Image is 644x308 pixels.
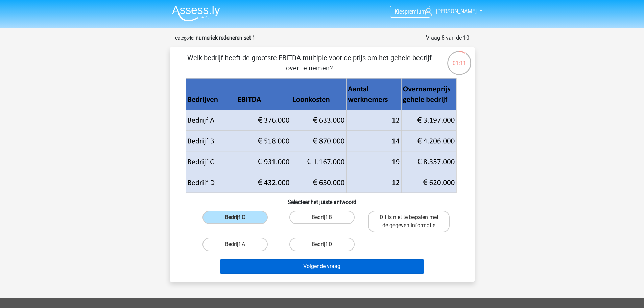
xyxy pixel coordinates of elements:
span: [PERSON_NAME] [436,8,477,15]
span: Kies [395,8,405,15]
button: Volgende vraag [220,259,424,274]
p: Welk bedrijf heeft de grootste EBITDA multiple voor de prijs om het gehele bedrijf over te nemen? [181,53,438,73]
label: Bedrijf A [202,238,268,251]
span: premium [405,8,426,15]
div: 01:11 [447,50,472,67]
div: Vraag 8 van de 10 [426,34,469,42]
label: Bedrijf B [289,211,355,224]
label: Dit is niet te bepalen met de gegeven informatie [368,211,450,232]
label: Bedrijf C [202,211,268,224]
label: Bedrijf D [289,238,355,251]
a: [PERSON_NAME] [422,7,477,16]
img: Assessly [172,5,220,21]
small: Categorie: [175,35,194,41]
a: Kiespremium [390,7,430,16]
h6: Selecteer het juiste antwoord [181,193,464,205]
strong: numeriek redeneren set 1 [196,34,255,41]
